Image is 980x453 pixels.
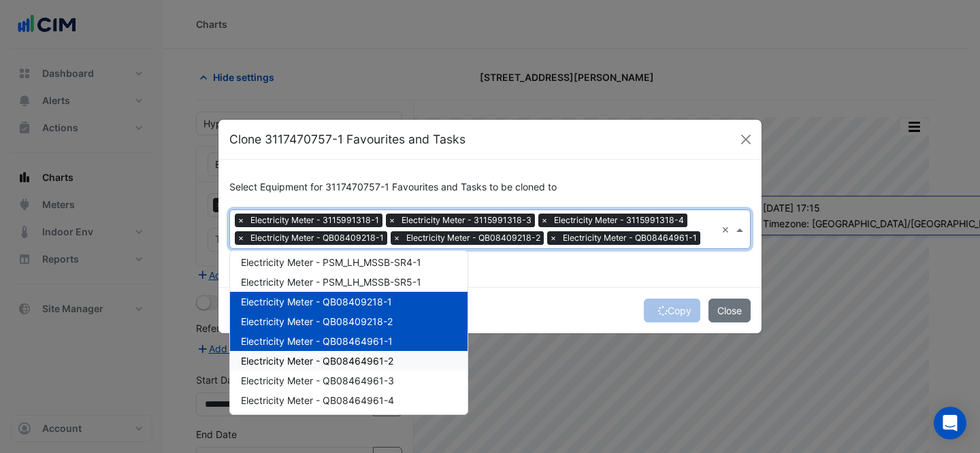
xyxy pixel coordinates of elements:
span: Electricity Meter - QB08464961-3 [241,375,394,386]
button: Select All [229,250,272,265]
span: Electricity Meter - QB08464961-1 [559,231,700,245]
span: Electricity Meter - QB08409218-2 [403,231,544,245]
span: × [235,231,247,245]
h5: Clone 3117470757-1 Favourites and Tasks [229,131,465,148]
h6: Select Equipment for 3117470757-1 Favourites and Tasks to be cloned to [229,182,751,193]
span: × [538,214,551,227]
span: Electricity Meter - 3115991318-3 [398,214,535,227]
span: Clear [721,222,733,237]
span: Electricity Meter - 3115991318-4 [551,214,687,227]
span: Electricity Meter - 3115991318-1 [247,214,382,227]
span: × [386,214,398,227]
span: Electricity Meter - QB08409218-1 [247,231,387,245]
button: Close [736,129,756,150]
span: × [391,231,403,245]
span: Electricity Meter - QB08409218-1 [241,296,392,307]
span: Electricity Meter - QB08464961-4 [241,395,394,406]
span: × [235,214,247,227]
span: Electricity Meter - PSM_LH_MSSB-SR4-1 [241,256,421,268]
div: Options List [230,251,468,414]
span: Electricity Meter - PSM_LH_MSSB-SR5-1 [241,276,421,288]
button: Close [708,299,751,322]
span: × [547,231,559,245]
span: Electricity Meter - QB08464961-2 [241,355,393,367]
span: Electricity Meter - QB08464961-1 [241,335,393,347]
span: Electricity Meter - QB08409218-2 [241,316,393,327]
div: Open Intercom Messenger [934,407,966,439]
